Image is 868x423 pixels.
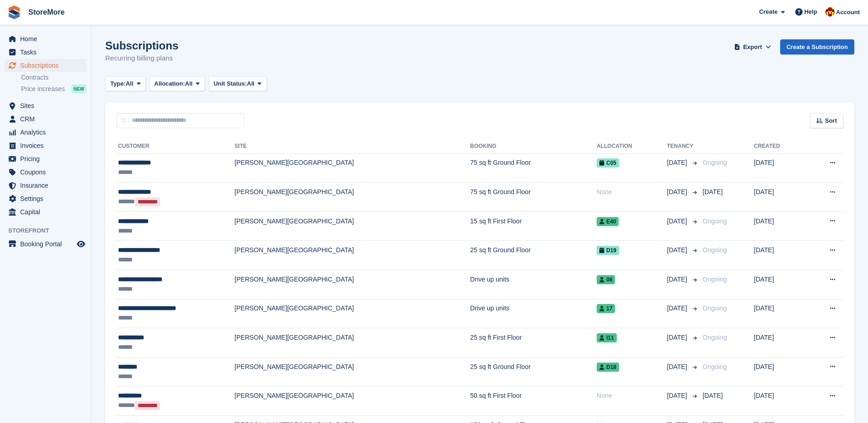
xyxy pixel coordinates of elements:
[5,113,86,125] a: menu
[759,7,777,16] span: Create
[470,241,597,270] td: 25 sq ft Ground Floor
[703,334,727,341] span: Ongoing
[754,153,806,183] td: [DATE]
[836,8,860,17] span: Account
[703,363,727,370] span: Ongoing
[597,363,619,372] span: D18
[667,391,689,401] span: [DATE]
[20,238,75,250] span: Booking Portal
[703,217,727,225] span: Ongoing
[5,33,86,45] a: menu
[667,362,689,372] span: [DATE]
[754,357,806,386] td: [DATE]
[703,392,723,399] span: [DATE]
[597,139,667,154] th: Allocation
[235,299,470,328] td: [PERSON_NAME][GEOGRAPHIC_DATA]
[825,116,837,125] span: Sort
[20,139,75,152] span: Invoices
[597,187,667,197] div: None
[7,5,21,19] img: stora-icon-8386f47178a22dfd0bd8f6a31ec36ba5ce8667c1dd55bd0f319d3a0aa187defe.svg
[5,46,86,59] a: menu
[209,76,267,92] button: Unit Status: All
[597,275,615,284] span: 08
[21,73,86,82] a: Contracts
[116,139,235,154] th: Customer
[75,239,86,249] a: Preview store
[235,241,470,270] td: [PERSON_NAME][GEOGRAPHIC_DATA]
[110,79,126,88] span: Type:
[5,206,86,218] a: menu
[470,386,597,416] td: 50 sq ft First Floor
[804,7,817,16] span: Help
[21,84,86,94] a: Price increases NEW
[597,391,667,401] div: None
[754,299,806,328] td: [DATE]
[20,113,75,125] span: CRM
[235,386,470,416] td: [PERSON_NAME][GEOGRAPHIC_DATA]
[667,217,689,226] span: [DATE]
[667,275,689,284] span: [DATE]
[470,211,597,241] td: 15 sq ft First Floor
[5,152,86,165] a: menu
[20,99,75,112] span: Sites
[597,333,617,342] span: I11
[667,333,689,342] span: [DATE]
[235,139,470,154] th: Site
[5,179,86,192] a: menu
[470,183,597,212] td: 75 sq ft Ground Floor
[470,153,597,183] td: 75 sq ft Ground Floor
[667,187,689,197] span: [DATE]
[470,328,597,358] td: 25 sq ft First Floor
[20,46,75,59] span: Tasks
[754,386,806,416] td: [DATE]
[754,139,806,154] th: Created
[235,211,470,241] td: [PERSON_NAME][GEOGRAPHIC_DATA]
[667,245,689,255] span: [DATE]
[105,53,178,64] p: Recurring billing plans
[5,99,86,112] a: menu
[235,270,470,299] td: [PERSON_NAME][GEOGRAPHIC_DATA]
[21,85,65,93] span: Price increases
[5,192,86,205] a: menu
[470,299,597,328] td: Drive up units
[780,39,854,54] a: Create a Subscription
[214,79,247,88] span: Unit Status:
[247,79,255,88] span: All
[470,270,597,299] td: Drive up units
[235,328,470,358] td: [PERSON_NAME][GEOGRAPHIC_DATA]
[5,238,86,250] a: menu
[703,246,727,254] span: Ongoing
[5,166,86,179] a: menu
[667,139,699,154] th: Tenancy
[5,126,86,139] a: menu
[703,188,723,195] span: [DATE]
[754,183,806,212] td: [DATE]
[667,304,689,313] span: [DATE]
[105,76,146,92] button: Type: All
[597,158,619,168] span: C05
[20,59,75,72] span: Subscriptions
[20,179,75,192] span: Insurance
[5,59,86,72] a: menu
[185,79,193,88] span: All
[597,246,619,255] span: D19
[20,152,75,165] span: Pricing
[703,276,727,283] span: Ongoing
[597,217,619,226] span: E40
[470,357,597,386] td: 25 sq ft Ground Floor
[20,206,75,218] span: Capital
[149,76,205,92] button: Allocation: All
[703,304,727,312] span: Ongoing
[825,7,835,16] img: Store More Team
[703,159,727,166] span: Ongoing
[667,158,689,168] span: [DATE]
[235,153,470,183] td: [PERSON_NAME][GEOGRAPHIC_DATA]
[8,226,91,235] span: Storefront
[235,183,470,212] td: [PERSON_NAME][GEOGRAPHIC_DATA]
[20,33,75,45] span: Home
[743,43,762,52] span: Export
[71,84,86,93] div: NEW
[20,192,75,205] span: Settings
[105,39,178,52] h1: Subscriptions
[235,357,470,386] td: [PERSON_NAME][GEOGRAPHIC_DATA]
